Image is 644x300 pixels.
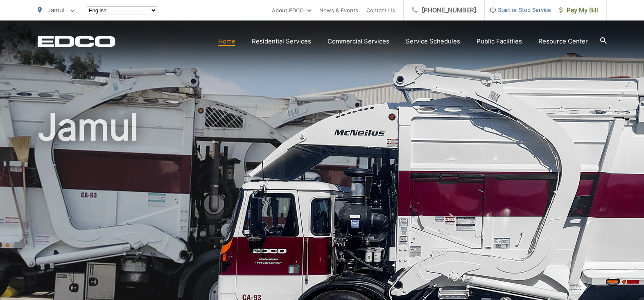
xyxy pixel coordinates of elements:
[366,5,395,15] a: Contact Us
[559,5,598,15] span: Pay My Bill
[406,36,460,46] a: Service Schedules
[477,36,522,46] a: Public Facilities
[319,5,358,15] a: News & Events
[272,5,311,15] a: About EDCO
[538,36,588,46] a: Resource Center
[38,36,115,47] a: EDCD logo. Return to the homepage.
[218,36,235,46] a: Home
[47,6,65,14] span: Jamul
[328,36,389,46] a: Commercial Services
[87,7,157,14] select: Select a language
[252,36,311,46] a: Residential Services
